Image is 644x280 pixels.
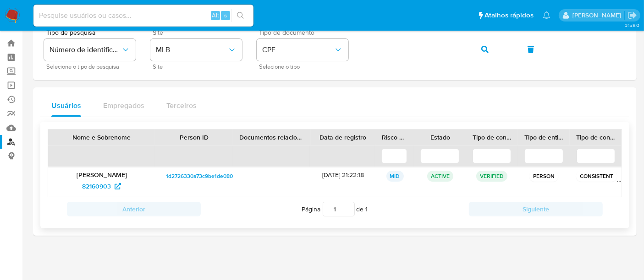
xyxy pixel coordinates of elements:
[543,11,550,19] a: Notificações
[33,10,253,22] input: Pesquise usuários ou casos...
[224,11,227,20] span: s
[625,22,639,29] span: 3.158.0
[484,11,534,20] span: Atalhos rápidos
[212,11,219,20] span: Alt
[231,9,250,22] button: search-icon
[627,11,637,20] a: Sair
[572,11,624,20] p: erico.trevizan@mercadopago.com.br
